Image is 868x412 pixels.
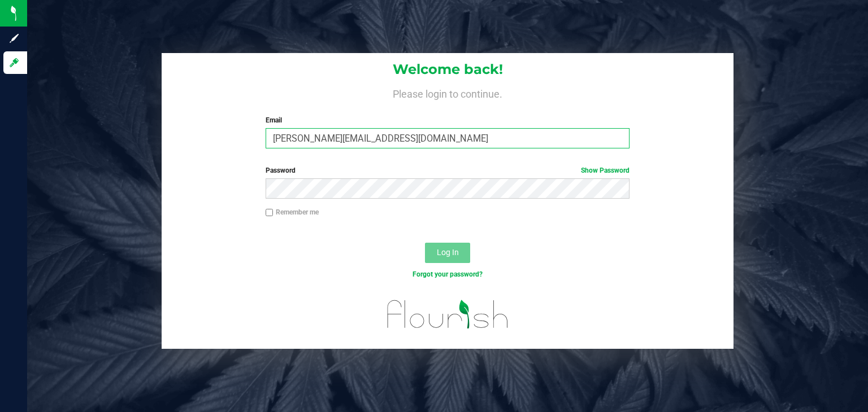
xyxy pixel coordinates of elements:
a: Forgot your password? [413,270,483,278]
span: Log In [437,248,459,257]
h4: Please login to continue. [162,86,734,99]
label: Remember me [266,207,319,217]
inline-svg: Log in [8,57,20,68]
img: flourish_logo.svg [376,291,519,337]
input: Remember me [266,209,274,217]
h1: Welcome back! [162,62,734,77]
button: Log In [425,243,470,263]
inline-svg: Sign up [8,33,20,44]
a: Show Password [581,166,630,174]
span: Password [266,166,296,174]
label: Email [266,115,630,125]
